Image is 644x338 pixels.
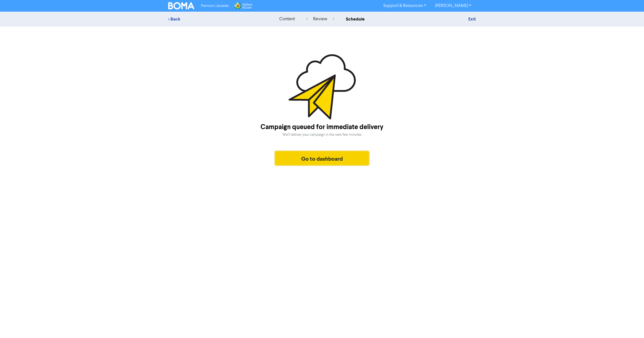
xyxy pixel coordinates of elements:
[201,4,229,8] span: Premium Libraries:
[282,132,362,137] div: We'll deliver your campaign in the next few minutes
[616,311,644,338] iframe: Chat Widget
[168,16,265,22] div: < Back
[379,1,431,10] a: Support & Resources
[468,16,476,22] a: Exit
[234,2,252,9] img: Wolters Kluwer
[168,2,194,9] img: BOMA Logo
[431,1,476,10] a: [PERSON_NAME]
[306,16,334,22] div: review
[279,16,295,22] div: content
[260,122,384,132] div: Campaign queued for immediate delivery
[275,151,369,165] button: Go to dashboard
[346,16,365,22] div: schedule
[288,54,356,119] img: Scheduled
